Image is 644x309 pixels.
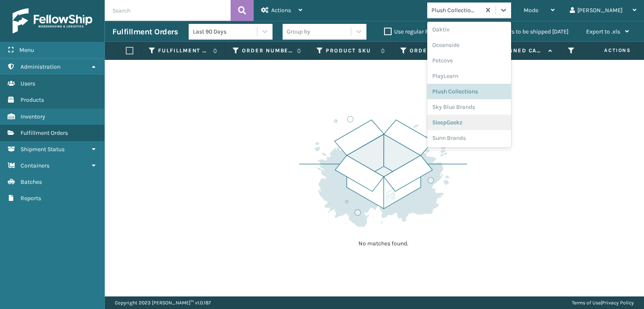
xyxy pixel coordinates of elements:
label: Order Number [242,47,293,54]
div: Oaktiv [427,22,511,37]
p: Copyright 2023 [PERSON_NAME]™ v 1.0.187 [115,296,211,309]
div: Petcove [427,53,511,68]
span: Shipment Status [21,146,65,153]
span: Batches [21,178,42,185]
span: Containers [21,162,49,169]
div: Last 90 Days [193,27,258,36]
label: Fulfillment Order Id [158,47,209,54]
a: Terms of Use [572,300,601,306]
span: Administration [21,63,60,70]
div: Sky Blue Brands [427,99,511,115]
label: Assigned Carrier Service [493,47,544,54]
label: Use regular Palletizing mode [384,28,470,35]
span: Mode [524,7,538,14]
div: | [572,296,634,309]
span: Menu [19,46,34,54]
span: Actions [578,44,636,57]
span: Users [21,80,35,87]
div: SleepGeekz [427,115,511,130]
div: PlayLearn [427,68,511,84]
span: Actions [271,7,291,14]
img: logo [13,8,92,33]
span: Fulfillment Orders [21,129,68,136]
label: Product SKU [326,47,377,54]
div: Plush Collections [427,84,511,99]
span: Products [21,96,44,103]
h3: Fulfillment Orders [112,27,178,37]
div: Oceanside [427,37,511,53]
label: Orders to be shipped [DATE] [487,28,569,35]
span: Inventory [21,113,45,120]
span: Reports [21,195,41,202]
div: Group by [287,27,310,36]
a: Privacy Policy [602,300,634,306]
span: Export to .xls [586,28,620,35]
div: Sunn Brands [427,130,511,146]
div: Plush Collections [431,6,481,15]
label: Order Date [410,47,460,54]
